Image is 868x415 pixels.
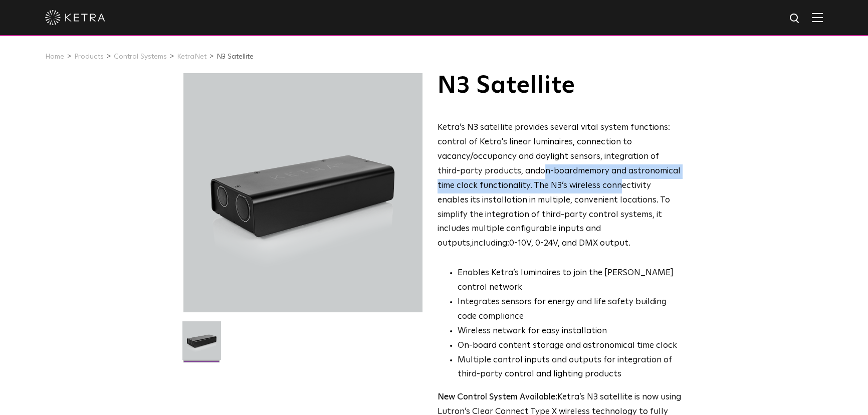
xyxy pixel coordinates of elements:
li: Wireless network for easy installation [458,324,682,339]
li: Multiple control inputs and outputs for integration of third-party control and lighting products [458,353,682,382]
a: N3 Satellite [216,53,254,60]
li: On-board content storage and astronomical time clock [458,339,682,353]
li: Enables Ketra’s luminaires to join the [PERSON_NAME] control network [458,266,682,295]
g: on-board [540,167,578,175]
img: N3-Controller-2021-Web-Square [182,321,221,367]
a: KetraNet [177,53,206,60]
img: ketra-logo-2019-white [45,10,105,25]
img: Hamburger%20Nav.svg [812,13,823,22]
a: Control Systems [114,53,167,60]
a: Home [45,53,64,60]
p: Ketra’s N3 satellite provides several vital system functions: control of Ketra's linear luminaire... [438,121,682,251]
a: Products [74,53,104,60]
li: Integrates sensors for energy and life safety building code compliance [458,295,682,324]
img: search icon [789,13,801,25]
g: including: [472,239,509,248]
h1: N3 Satellite [438,73,682,98]
strong: New Control System Available: [438,393,557,401]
